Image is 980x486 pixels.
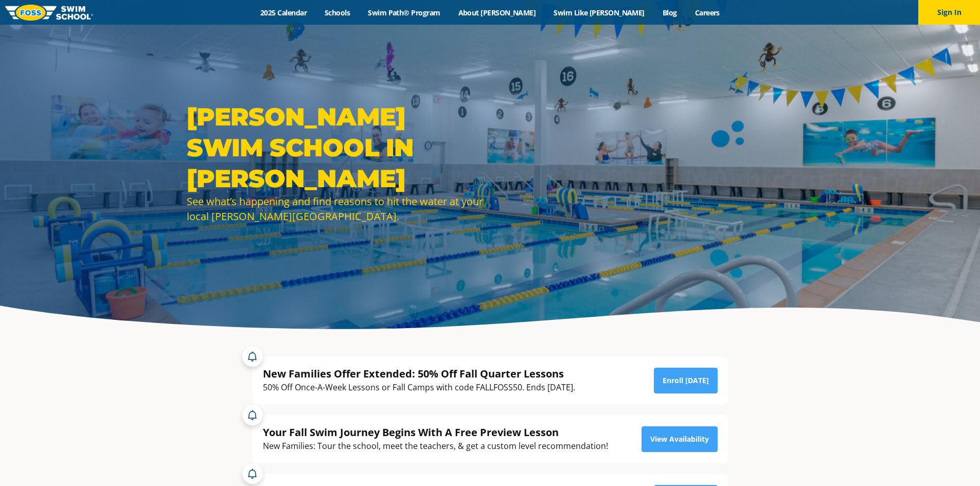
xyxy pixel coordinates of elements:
a: About [PERSON_NAME] [449,8,545,17]
a: 2025 Calendar [252,8,316,17]
div: 50% Off Once-A-Week Lessons or Fall Camps with code FALLFOSS50. Ends [DATE]. [263,381,575,394]
div: New Families Offer Extended: 50% Off Fall Quarter Lessons [263,367,575,381]
a: Blog [653,8,686,17]
div: New Families: Tour the school, meet the teachers, & get a custom level recommendation! [263,439,608,453]
div: Your Fall Swim Journey Begins With A Free Preview Lesson [263,425,608,439]
a: Enroll [DATE] [654,368,718,393]
a: Swim Like [PERSON_NAME] [545,8,654,17]
img: FOSS Swim School Logo [5,5,93,21]
a: Schools [316,8,359,17]
a: View Availability [642,426,718,452]
h1: [PERSON_NAME] Swim School in [PERSON_NAME] [187,101,485,194]
div: See what’s happening and find reasons to hit the water at your local [PERSON_NAME][GEOGRAPHIC_DATA]. [187,194,485,224]
a: Careers [686,8,728,17]
a: Swim Path® Program [359,8,449,17]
